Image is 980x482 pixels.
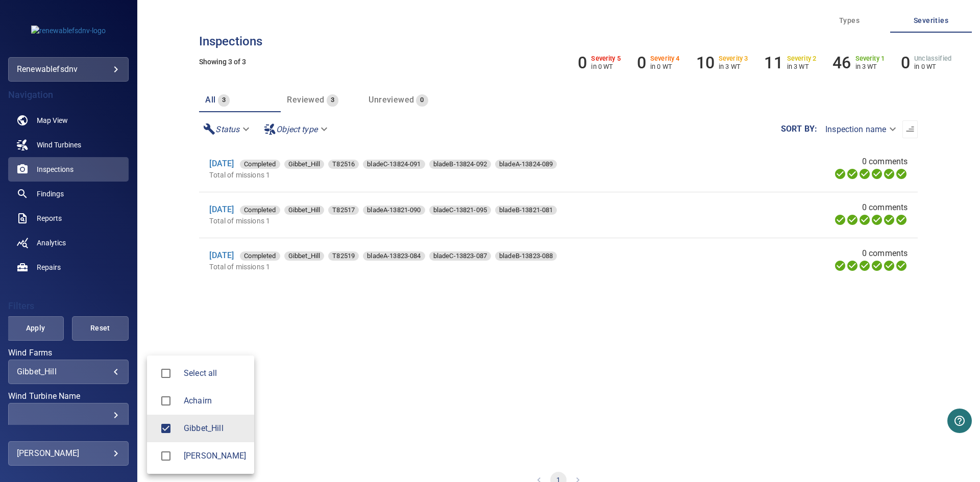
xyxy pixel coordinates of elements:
[184,395,246,407] span: Achairn
[155,418,177,439] span: Gibbet_Hill
[155,390,177,412] span: Achairn
[184,422,246,435] div: Wind Farms Gibbet_Hill
[184,395,246,407] div: Wind Farms Achairn
[184,422,246,435] span: Gibbet_Hill
[184,367,246,379] span: Select all
[184,450,246,462] div: Wind Farms Lochhead
[155,445,177,467] span: Lochhead
[147,356,254,474] ul: Gibbet_Hill
[184,450,246,462] span: [PERSON_NAME]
